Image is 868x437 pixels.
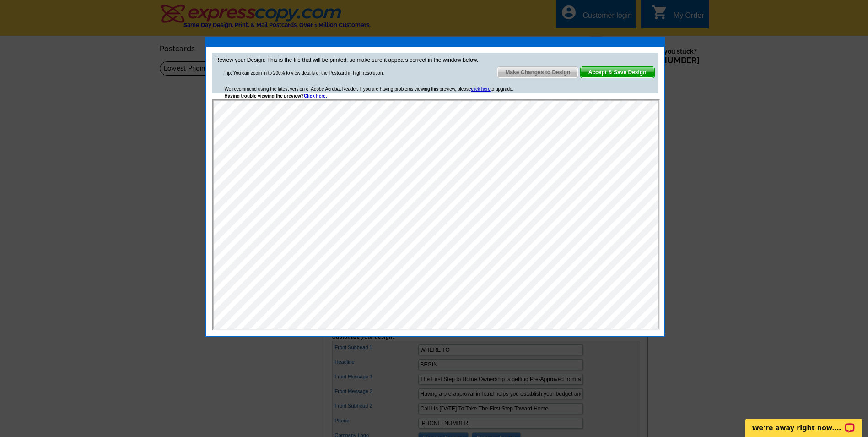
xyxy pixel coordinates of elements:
div: Review your Design: This is the file that will be printed, so make sure it appears correct in the... [212,53,658,93]
span: Accept & Save Design [581,67,654,78]
a: Accept & Save Design [580,66,655,78]
div: We recommend using the latest version of Adobe Acrobat Reader. If you are having problems viewing... [225,86,514,99]
a: click here [471,87,491,92]
iframe: LiveChat chat widget [739,408,868,437]
span: Make Changes to Design [497,67,578,78]
div: Tip: You can zoom in to 200% to view details of the Postcard in high resolution. [225,70,384,76]
strong: Having trouble viewing the preview? [225,93,327,98]
a: Click here. [304,93,327,98]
